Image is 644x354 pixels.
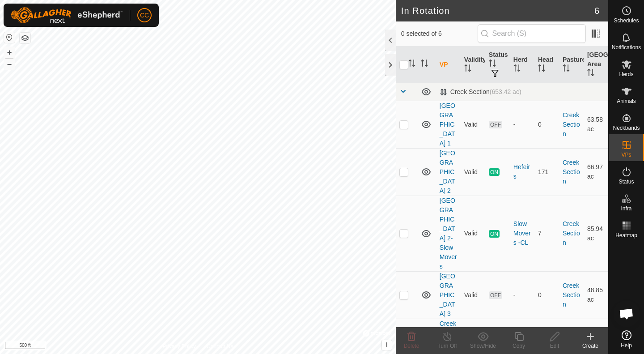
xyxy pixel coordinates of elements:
a: Creek Section [563,159,580,185]
button: Map Layers [20,33,30,43]
td: 0 [534,101,559,148]
p-sorticon: Activate to sort [464,66,471,73]
div: Hefeirs [513,162,531,181]
span: Heatmap [615,233,637,238]
button: Reset Map [4,32,15,43]
p-sorticon: Activate to sort [489,61,496,68]
th: Status [485,47,510,83]
button: + [4,47,15,58]
p-sorticon: Activate to sort [513,66,521,73]
td: 63.58 ac [584,101,608,148]
h2: In Rotation [401,5,594,16]
p-sorticon: Activate to sort [538,66,545,73]
a: Creek Section [563,220,580,246]
span: 0 selected of 6 [401,29,478,38]
span: Infra [621,206,631,211]
img: Gallagher Logo [11,7,123,23]
div: Copy [501,342,537,350]
div: Creek Section [440,88,521,96]
span: CC [140,11,149,20]
td: 7 [534,196,559,271]
span: ON [489,168,500,176]
th: VP [436,47,461,83]
span: Delete [404,343,419,349]
a: [GEOGRAPHIC_DATA] 2 [440,149,455,194]
span: Notifications [612,45,641,50]
div: - [513,290,531,300]
a: Creek Section [563,111,580,137]
p-sorticon: Activate to sort [563,66,570,73]
input: Search (S) [478,24,586,43]
a: Creek Section [563,282,580,308]
a: Help [609,327,644,352]
td: 0 [534,271,559,319]
a: [GEOGRAPHIC_DATA] 1 [440,102,455,147]
span: OFF [489,121,502,128]
a: Contact Us [207,342,233,350]
td: Valid [461,271,485,319]
th: [GEOGRAPHIC_DATA] Area [584,47,608,83]
div: Edit [537,342,572,350]
p-sorticon: Activate to sort [408,61,415,68]
a: Privacy Policy [162,342,196,350]
button: – [4,59,15,69]
span: (653.42 ac) [490,88,521,95]
td: 66.97 ac [584,148,608,196]
td: Valid [461,148,485,196]
div: Turn Off [429,342,465,350]
div: Open chat [613,300,640,327]
span: Status [619,179,634,184]
a: [GEOGRAPHIC_DATA] 2-Slow Movers [440,197,457,270]
span: i [386,341,388,349]
div: Create [572,342,608,350]
span: Help [621,343,632,348]
td: 171 [534,148,559,196]
span: Animals [617,98,636,104]
div: Slow Movers -CL [513,219,531,247]
p-sorticon: Activate to sort [587,70,594,77]
a: [GEOGRAPHIC_DATA] 3 [440,273,455,317]
span: Schedules [614,18,639,23]
td: 85.94 ac [584,196,608,271]
span: ON [489,230,500,238]
div: Show/Hide [465,342,501,350]
span: Neckbands [613,125,640,131]
p-sorticon: Activate to sort [421,61,428,68]
span: VPs [621,152,631,158]
td: Valid [461,196,485,271]
th: Herd [510,47,534,83]
td: 48.85 ac [584,271,608,319]
span: 6 [594,4,599,17]
div: - [513,120,531,129]
td: Valid [461,101,485,148]
span: Herds [619,72,633,77]
span: OFF [489,291,502,299]
th: Validity [461,47,485,83]
th: Pasture [559,47,584,83]
button: i [382,340,392,350]
th: Head [534,47,559,83]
